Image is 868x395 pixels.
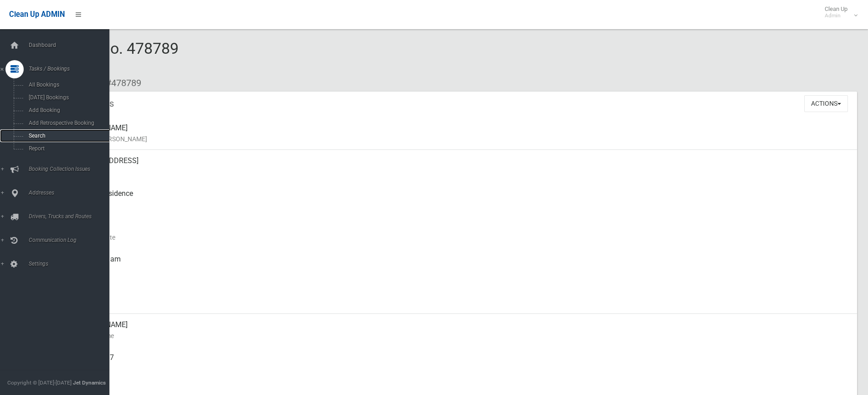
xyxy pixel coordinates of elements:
[26,213,116,220] span: Drivers, Trucks and Routes
[73,265,850,276] small: Collected At
[73,248,850,281] div: [DATE] 8:01am
[73,298,850,308] small: Zone
[804,95,848,112] button: Actions
[825,12,847,19] small: Admin
[26,166,116,172] span: Booking Collection Issues
[26,190,116,196] span: Addresses
[99,75,141,92] li: #478789
[73,166,850,177] small: Address
[26,42,116,48] span: Dashboard
[26,237,116,243] span: Communication Log
[26,107,108,113] span: Add Booking
[26,261,116,267] span: Settings
[73,199,850,210] small: Pickup Point
[40,39,179,75] span: Booking No. 478789
[73,150,850,183] div: [STREET_ADDRESS]
[26,120,108,126] span: Add Retrospective Booking
[73,232,850,243] small: Collection Date
[9,10,65,19] span: Clean Up ADMIN
[73,314,850,347] div: [PERSON_NAME]
[7,380,72,386] span: Copyright © [DATE]-[DATE]
[26,66,116,72] span: Tasks / Bookings
[26,82,108,88] span: All Bookings
[73,133,850,144] small: Name of [PERSON_NAME]
[73,183,850,215] div: Front of Residence
[73,347,850,380] div: 0408968337
[73,330,850,341] small: Contact Name
[73,363,850,374] small: Mobile
[73,281,850,314] div: [DATE]
[73,380,106,386] strong: Jet Dynamics
[820,5,857,19] span: Clean Up
[26,94,108,101] span: [DATE] Bookings
[26,145,108,152] span: Report
[73,215,850,248] div: [DATE]
[26,133,108,139] span: Search
[73,117,850,150] div: [PERSON_NAME]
